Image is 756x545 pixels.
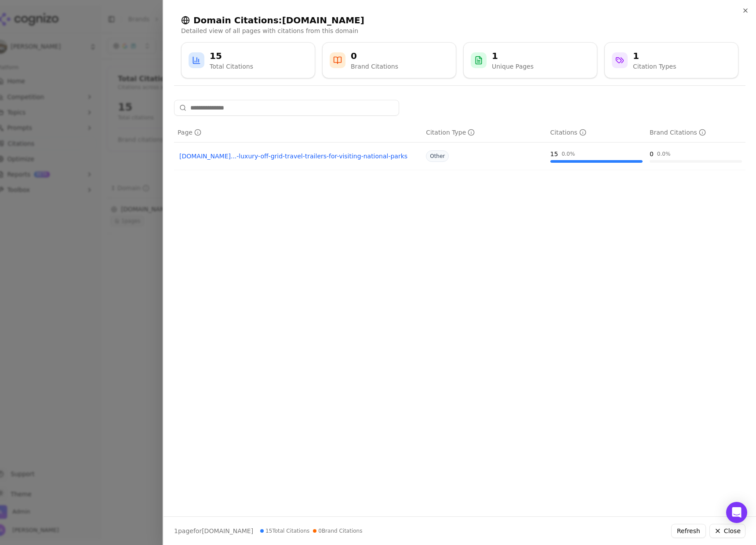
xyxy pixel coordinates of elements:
th: totalCitationCount [547,123,646,143]
div: 0.0 % [562,150,575,157]
div: 0.0 % [657,150,671,157]
th: brandCitationCount [646,123,745,143]
button: Close [709,524,745,538]
div: Brand Citations [650,128,706,137]
div: Brand Citations [351,62,398,71]
div: 1 [633,50,676,62]
a: [DOMAIN_NAME]...-luxury-off-grid-travel-trailers-for-visiting-national-parks [179,152,417,161]
span: 0 Brand Citations [313,527,362,534]
div: 15 [210,50,253,62]
div: Citation Types [633,62,676,71]
div: Page [178,128,201,137]
div: Citations [550,128,586,137]
div: Total Citations [210,62,253,71]
span: 15 Total Citations [260,527,309,534]
h2: Domain Citations: [DOMAIN_NAME] [181,14,738,26]
th: citationTypes [422,123,547,143]
div: Data table [174,123,745,170]
span: 1 [174,527,178,534]
p: Detailed view of all pages with citations from this domain [181,26,738,35]
p: page for [174,527,253,535]
span: Other [426,150,449,162]
div: 0 [351,50,398,62]
div: 1 [492,50,534,62]
div: 0 [650,150,654,158]
th: page [174,123,422,143]
div: Unique Pages [492,62,534,71]
span: [DOMAIN_NAME] [202,527,253,534]
div: Citation Type [426,128,475,137]
button: Refresh [671,524,706,538]
div: 15 [550,150,558,158]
